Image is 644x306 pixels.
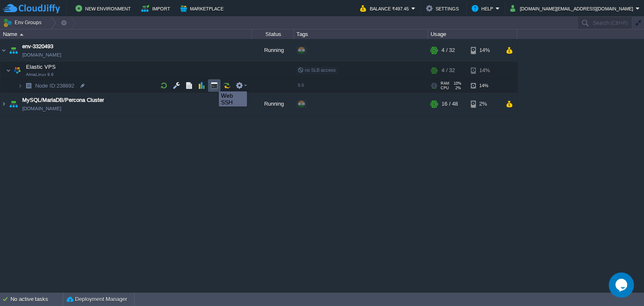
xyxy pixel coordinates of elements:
[472,3,496,13] button: Help
[471,39,498,62] div: 14%
[34,82,75,89] a: Node ID:238692
[452,86,461,90] span: 2%
[8,93,19,115] img: AMDAwAAAACH5BAEAAAAALAAAAAABAAEAAAICRAEAOw==
[26,72,54,77] span: AlmaLinux 9.6
[34,82,75,89] span: 238692
[3,3,60,14] img: CloudJiffy
[221,92,245,106] div: Web SSH
[441,39,455,62] div: 4 / 32
[510,3,636,13] button: [DOMAIN_NAME][EMAIL_ADDRESS][DOMAIN_NAME]
[6,62,11,79] img: AMDAwAAAACH5BAEAAAAALAAAAAABAAEAAAICRAEAOw==
[471,62,498,79] div: 14%
[22,96,104,104] a: MySQL/MariaDB/Percona Cluster
[471,79,498,92] div: 14%
[441,62,455,79] div: 4 / 32
[35,83,57,89] span: Node ID:
[3,17,44,29] button: Env Groups
[10,293,63,306] div: No active tasks
[20,34,23,36] img: AMDAwAAAACH5BAEAAAAALAAAAAABAAEAAAICRAEAOw==
[609,272,636,298] iframe: chat widget
[252,93,294,115] div: Running
[428,29,517,39] div: Usage
[25,64,57,70] a: Elastic VPSAlmaLinux 9.6
[426,3,461,13] button: Settings
[23,79,34,92] img: AMDAwAAAACH5BAEAAAAALAAAAAABAAEAAAICRAEAOw==
[441,93,458,115] div: 16 / 48
[11,62,23,79] img: AMDAwAAAACH5BAEAAAAALAAAAAABAAEAAAICRAEAOw==
[1,29,252,39] div: Name
[22,104,61,113] span: [DOMAIN_NAME]
[75,3,133,13] button: New Environment
[0,93,7,115] img: AMDAwAAAACH5BAEAAAAALAAAAAABAAEAAAICRAEAOw==
[453,81,461,86] span: 10%
[18,79,23,92] img: AMDAwAAAACH5BAEAAAAALAAAAAABAAEAAAICRAEAOw==
[22,51,61,59] span: [DOMAIN_NAME]
[67,295,127,303] button: Deployment Manager
[441,81,449,86] span: RAM
[252,29,293,39] div: Status
[252,39,294,62] div: Running
[0,39,7,62] img: AMDAwAAAACH5BAEAAAAALAAAAAABAAEAAAICRAEAOw==
[441,86,449,90] span: CPU
[22,42,53,51] a: env-3320493
[471,93,498,115] div: 2%
[180,3,226,13] button: Marketplace
[8,39,19,62] img: AMDAwAAAACH5BAEAAAAALAAAAAABAAEAAAICRAEAOw==
[298,83,304,88] span: 9.6
[141,3,173,13] button: Import
[360,3,411,13] button: Balance ₹497.45
[25,63,57,70] span: Elastic VPS
[294,29,428,39] div: Tags
[298,67,336,73] span: no SLB access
